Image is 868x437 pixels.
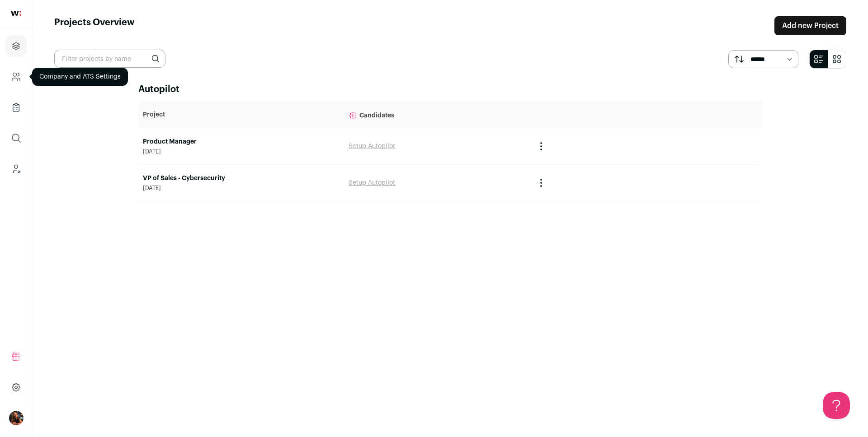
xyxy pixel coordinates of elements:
h1: Projects Overview [54,16,135,35]
p: Candidates [349,106,527,124]
button: Project Actions [536,141,547,152]
input: Filter projects by name [54,50,165,68]
p: Project [143,110,340,119]
a: VP of Sales - Cybersecurity [143,174,340,183]
span: [DATE] [143,185,340,192]
a: Company and ATS Settings [5,66,27,88]
img: wellfound-shorthand-0d5821cbd27db2630d0214b213865d53afaa358527fdda9d0ea32b1df1b89c2c.svg [11,11,21,16]
img: 13968079-medium_jpg [9,411,24,425]
a: Product Manager [143,137,340,146]
a: Projects [5,35,27,57]
button: Project Actions [536,177,547,188]
div: Company and ATS Settings [32,68,128,86]
a: Add new Project [774,16,846,35]
a: Company Lists [5,97,27,118]
h2: Autopilot [138,83,762,96]
iframe: Toggle Customer Support [823,392,850,419]
a: Leads (Backoffice) [5,158,27,180]
a: Setup Autopilot [349,180,395,186]
button: Open dropdown [9,411,24,425]
span: [DATE] [143,148,340,155]
a: Setup Autopilot [349,143,395,149]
